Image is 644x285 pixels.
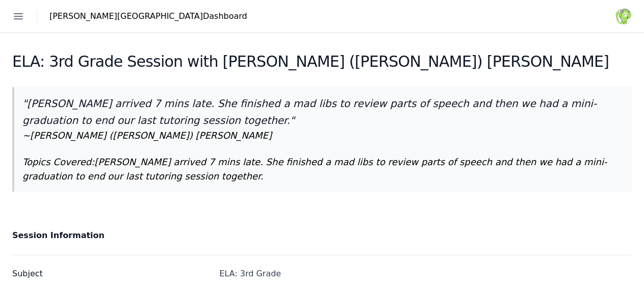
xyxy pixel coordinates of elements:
img: avatar [615,8,632,24]
div: ELA: 3rd Grade [219,268,632,280]
p: ~ [PERSON_NAME] ([PERSON_NAME]) [PERSON_NAME] [22,128,624,143]
p: " [PERSON_NAME] arrived 7 mins late. She finished a mad libs to review parts of speech and then w... [22,95,624,128]
h2: ELA: 3rd Grade Session with [PERSON_NAME] ([PERSON_NAME]) [PERSON_NAME] [12,53,609,71]
label: Subject [12,268,217,280]
h2: Session Information [12,228,632,243]
p: Topics Covered: [PERSON_NAME] arrived 7 mins late. She finished a mad libs to review parts of spe... [22,155,624,184]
